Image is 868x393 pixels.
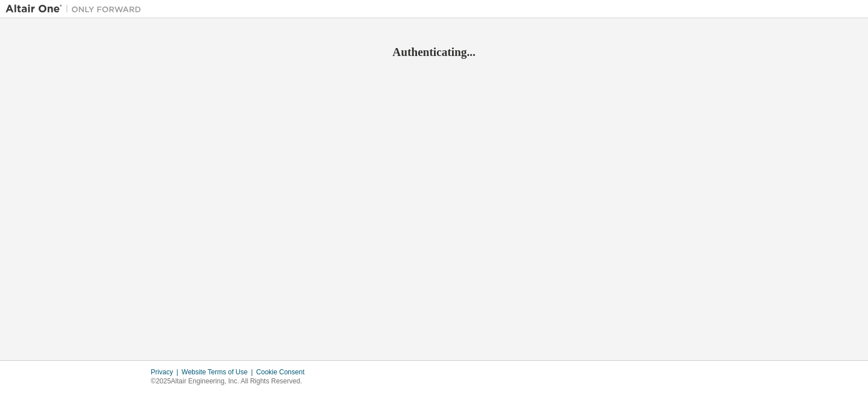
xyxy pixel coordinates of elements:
[181,368,256,377] div: Website Terms of Use
[6,45,862,59] h2: Authenticating...
[151,368,181,377] div: Privacy
[151,377,311,386] p: © 2025 Altair Engineering, Inc. All Rights Reserved.
[256,368,311,377] div: Cookie Consent
[6,3,147,15] img: Altair One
